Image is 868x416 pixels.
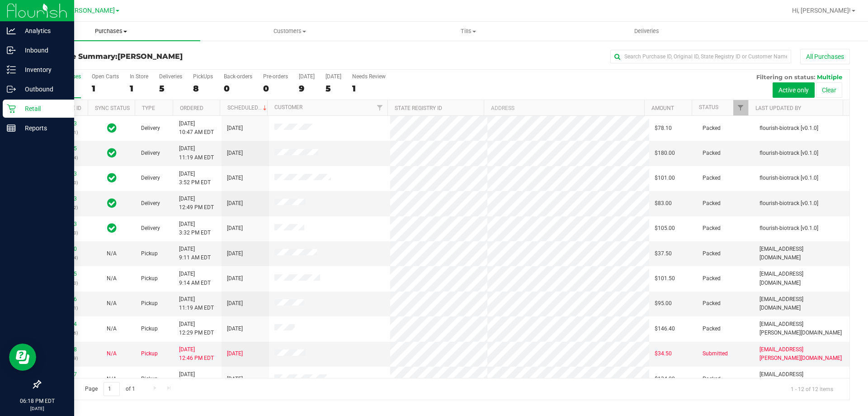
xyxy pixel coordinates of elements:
[379,22,557,41] a: Tills
[107,250,117,257] span: Not Applicable
[180,105,203,111] a: Ordered
[107,376,117,382] span: Not Applicable
[52,321,77,327] a: 11822504
[733,100,748,115] a: Filter
[792,7,851,14] span: Hi, [PERSON_NAME]!
[107,325,117,333] button: N/A
[655,325,675,333] span: $146.40
[4,397,70,405] p: 06:18 PM EDT
[130,73,148,80] div: In Store
[179,195,214,212] span: [DATE] 12:49 PM EDT
[325,73,341,80] div: [DATE]
[130,83,148,94] div: 1
[299,83,315,94] div: 9
[759,320,844,337] span: [EMAIL_ADDRESS][PERSON_NAME][DOMAIN_NAME]
[227,349,243,358] span: [DATE]
[52,196,77,202] a: 11822903
[703,349,728,358] span: Submitted
[179,270,211,287] span: [DATE] 9:14 AM EDT
[227,124,243,133] span: [DATE]
[107,147,117,159] span: In Sync
[759,224,818,233] span: flourish-biotrack [v0.1.0]
[224,73,252,80] div: Back-orders
[655,349,672,358] span: $34.50
[4,405,70,412] p: [DATE]
[193,73,213,80] div: PickUps
[16,25,70,36] p: Analytics
[227,199,243,208] span: [DATE]
[159,83,182,94] div: 5
[263,73,288,80] div: Pre-orders
[193,83,213,94] div: 8
[703,375,721,383] span: Packed
[92,83,119,94] div: 1
[16,84,70,95] p: Outbound
[141,375,158,383] span: Pickup
[227,174,243,182] span: [DATE]
[107,275,117,282] span: Not Applicable
[703,124,721,133] span: Packed
[557,22,736,41] a: Deliveries
[227,299,243,308] span: [DATE]
[703,149,721,158] span: Packed
[22,22,200,41] a: Purchases
[655,375,675,383] span: $134.00
[142,105,155,111] a: Type
[95,105,130,111] a: Sync Status
[703,274,721,283] span: Packed
[40,53,310,61] h3: Purchase Summary:
[141,299,158,308] span: Pickup
[179,120,214,137] span: [DATE] 10:47 AM EDT
[52,246,77,252] a: 11821180
[179,370,211,387] span: [DATE] 6:06 PM EDT
[655,249,672,258] span: $37.50
[16,123,70,134] p: Reports
[141,149,160,158] span: Delivery
[655,224,675,233] span: $105.00
[227,149,243,158] span: [DATE]
[104,382,120,396] input: 1
[107,325,117,332] span: Not Applicable
[263,83,288,94] div: 0
[141,199,160,208] span: Delivery
[179,170,211,187] span: [DATE] 3:52 PM EDT
[227,375,243,383] span: [DATE]
[352,83,386,94] div: 1
[52,120,77,127] a: 11802393
[159,73,182,80] div: Deliveries
[655,174,675,182] span: $101.00
[107,172,117,184] span: In Sync
[107,299,117,308] button: N/A
[141,349,158,358] span: Pickup
[395,105,442,111] a: State Registry ID
[52,371,77,378] a: 11825157
[759,149,818,158] span: flourish-biotrack [v0.1.0]
[655,199,672,208] span: $83.00
[816,82,842,98] button: Clear
[655,149,675,158] span: $180.00
[703,224,721,233] span: Packed
[227,274,243,283] span: [DATE]
[817,73,842,81] span: Multiple
[201,27,378,35] span: Customers
[7,85,16,94] inline-svg: Outbound
[800,49,850,64] button: All Purchases
[373,100,387,115] a: Filter
[22,27,200,35] span: Purchases
[107,222,117,234] span: In Sync
[7,104,16,113] inline-svg: Retail
[783,382,840,396] span: 1 - 12 of 12 items
[16,45,70,56] p: Inbound
[141,224,160,233] span: Delivery
[759,370,844,387] span: [EMAIL_ADDRESS][DOMAIN_NAME]
[107,122,117,134] span: In Sync
[325,83,341,94] div: 5
[179,320,214,337] span: [DATE] 12:29 PM EDT
[141,249,158,258] span: Pickup
[773,82,815,98] button: Active only
[703,299,721,308] span: Packed
[299,73,315,80] div: [DATE]
[179,345,214,363] span: [DATE] 12:46 PM EDT
[227,224,243,233] span: [DATE]
[352,73,386,80] div: Needs Review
